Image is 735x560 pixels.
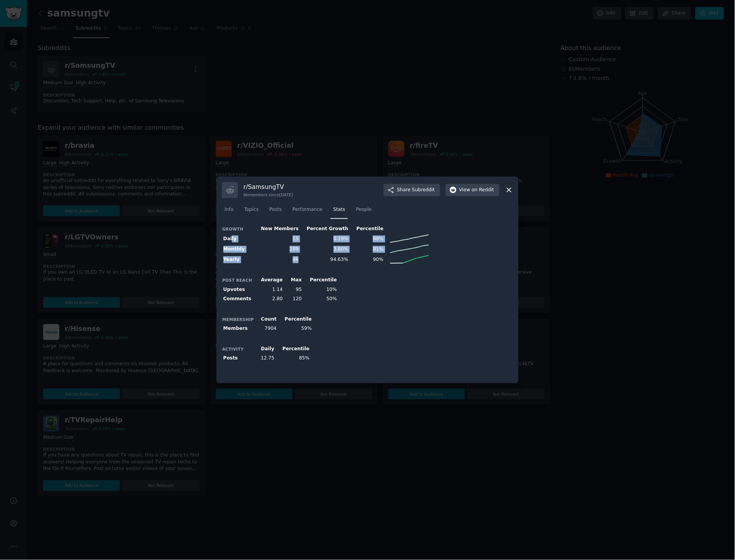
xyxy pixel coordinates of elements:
[243,192,293,197] div: 8k members since [DATE]
[276,354,311,363] td: 85%
[225,206,233,213] span: Info
[222,204,236,219] a: Info
[222,317,254,322] h3: Membership
[284,276,303,285] th: Max
[222,285,254,294] th: Upvotes
[412,187,435,194] span: Subreddit
[333,206,345,213] span: Stats
[353,204,374,219] a: People
[350,234,385,244] td: 88%
[303,285,338,294] td: 10%
[254,224,300,234] th: New Members
[384,184,440,196] button: ShareSubreddit
[254,314,278,324] th: Count
[300,254,350,265] td: 94.63%
[222,346,254,352] h3: Activity
[303,294,338,304] td: 50%
[254,354,276,363] td: 12.75
[350,254,385,265] td: 90%
[356,206,372,213] span: People
[269,206,282,213] span: Posts
[222,254,254,265] th: Yearly
[292,206,322,213] span: Performance
[222,226,254,232] h3: Growth
[331,204,348,219] a: Stats
[284,294,303,304] td: 120
[244,206,258,213] span: Topics
[222,354,254,363] th: Posts
[472,187,494,194] span: on Reddit
[222,277,254,283] h3: Post Reach
[254,276,284,285] th: Average
[254,244,300,254] td: 289
[222,244,254,254] th: Monthly
[303,276,338,285] th: Percentile
[222,294,254,304] th: Comments
[397,187,435,194] span: Share
[254,254,300,265] td: 4k
[276,344,311,354] th: Percentile
[254,344,276,354] th: Daily
[278,324,313,334] td: 59%
[459,187,494,194] span: View
[254,294,284,304] td: 2.80
[222,324,254,334] th: Members
[222,234,254,244] th: Daily
[243,183,293,191] h3: r/ SamsungTV
[290,204,325,219] a: Performance
[300,224,350,234] th: Percent Growth
[254,324,278,334] td: 7904
[284,285,303,294] td: 95
[242,204,261,219] a: Topics
[278,314,313,324] th: Percentile
[254,234,300,244] td: 15
[446,184,500,196] button: Viewon Reddit
[300,244,350,254] td: 3.80%
[350,244,385,254] td: 81%
[254,285,284,294] td: 1.14
[267,204,284,219] a: Posts
[300,234,350,244] td: 0.19%
[350,224,385,234] th: Percentile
